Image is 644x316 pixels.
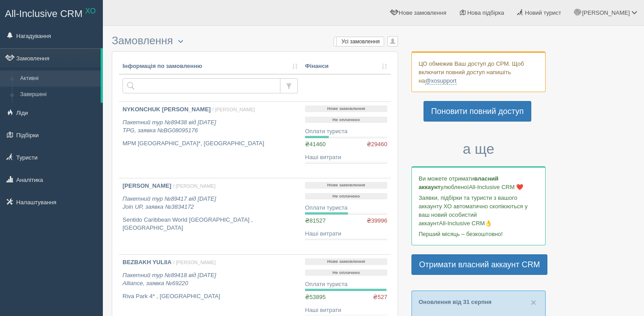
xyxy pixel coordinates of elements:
b: [PERSON_NAME] [123,182,171,189]
span: Нова підбірка [467,9,504,16]
span: Новий турист [525,9,561,16]
span: / [PERSON_NAME] [212,107,255,112]
b: BEZBAKH YULIIA [123,259,172,265]
p: Заявки, підбірки та туристи з вашого аккаунту ХО автоматично скопіюються у ваш новий особистий ак... [419,194,538,228]
div: Наші витрати [305,153,387,162]
b: NYKONCHUK [PERSON_NAME] [123,106,211,113]
span: ₴53895 [305,294,326,300]
div: Оплати туриста [305,127,387,136]
a: Завершені [16,87,101,103]
button: Close [531,298,536,307]
p: Не оплачено [305,193,387,200]
div: Оплати туриста [305,280,387,289]
a: Фінанси [305,62,387,71]
a: NYKONCHUK [PERSON_NAME] / [PERSON_NAME] Пакетний тур №89438 від [DATE]TPG, заявка №BG08095176 MPM... [119,102,301,178]
p: Нове замовлення [305,105,387,112]
input: Пошук за номером замовлення, ПІБ або паспортом туриста [123,78,280,93]
span: × [531,297,536,308]
div: Наші витрати [305,230,387,238]
p: Riva Park 4* , [GEOGRAPHIC_DATA] [123,292,298,301]
i: Пакетний тур №89438 від [DATE] TPG, заявка №BG08095176 [123,119,216,134]
p: Sentido Caribbean World [GEOGRAPHIC_DATA] , [GEOGRAPHIC_DATA] [123,216,298,232]
p: Ви можете отримати улюбленої [419,174,538,191]
span: ₴527 [373,293,387,302]
span: ₴39996 [367,217,387,225]
span: All-Inclusive CRM ❤️ [469,184,523,190]
a: [PERSON_NAME] / [PERSON_NAME] Пакетний тур №89417 від [DATE]Join UP, заявка №3834172 Sentido Cari... [119,178,301,254]
i: Пакетний тур №89417 від [DATE] Join UP, заявка №3834172 [123,195,216,211]
a: Оновлення від 31 серпня [419,299,491,305]
h3: а ще [411,141,546,157]
a: Поновити повний доступ [424,101,531,122]
p: MPM [GEOGRAPHIC_DATA]*, [GEOGRAPHIC_DATA] [123,139,298,148]
a: Інформація по замовленню [123,62,298,71]
a: @xosupport [425,77,456,84]
div: Оплати туриста [305,204,387,212]
span: All-Inclusive CRM [5,8,83,19]
b: власний аккаунт [419,175,499,190]
sup: XO [85,7,96,15]
span: / [PERSON_NAME] [173,183,216,189]
span: ₴81527 [305,217,326,224]
a: Отримати власний аккаунт CRM [411,254,547,275]
h3: Замовлення [112,35,398,47]
span: All-Inclusive CRM👌 [439,220,492,227]
a: Активні [16,71,101,87]
p: Не оплачено [305,270,387,276]
span: [PERSON_NAME] [582,9,630,16]
a: All-Inclusive CRM XO [0,0,102,25]
p: Не оплачено [305,117,387,123]
div: ЦО обмежив Ваш доступ до СРМ. Щоб включити повний доступ напишіть на [411,51,546,92]
label: Усі замовлення [334,37,384,46]
span: / [PERSON_NAME] [173,260,216,265]
span: ₴41460 [305,141,326,147]
p: Нове замовлення [305,258,387,265]
p: Перший місяць – безкоштовно! [419,230,538,238]
span: ₴29460 [367,140,387,149]
p: Нове замовлення [305,182,387,189]
span: Нове замовлення [399,9,446,16]
div: Наші витрати [305,306,387,315]
i: Пакетний тур №89418 від [DATE] Alliance, заявка №69220 [123,272,216,287]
